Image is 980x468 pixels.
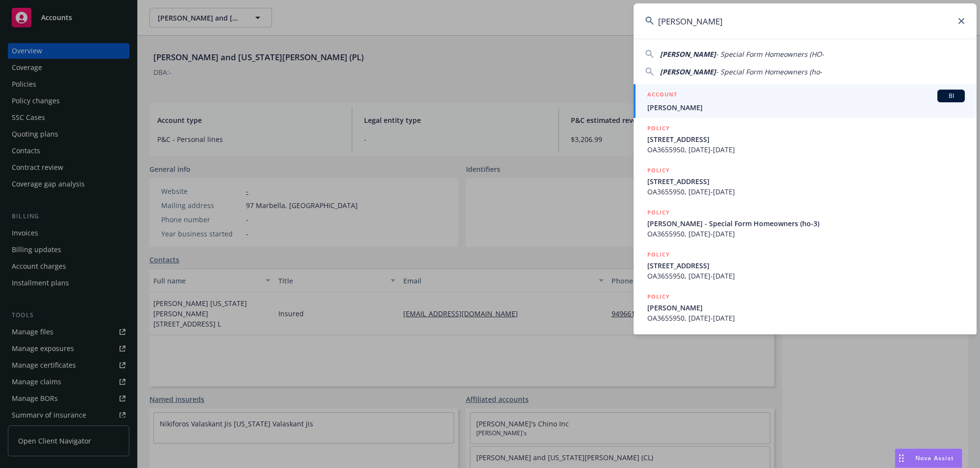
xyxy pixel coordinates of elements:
span: - Special Form Homeowners (ho- [716,67,822,76]
span: [PERSON_NAME] [660,49,716,59]
div: Drag to move [895,449,907,468]
h5: POLICY [647,250,670,259]
span: OA3655950, [DATE]-[DATE] [647,313,965,323]
h5: POLICY [647,208,670,217]
span: OA3655950, [DATE]-[DATE] [647,144,965,155]
span: OA3655950, [DATE]-[DATE] [647,229,965,239]
a: POLICY[STREET_ADDRESS]OA3655950, [DATE]-[DATE] [634,118,977,160]
span: [STREET_ADDRESS] [647,134,965,144]
span: [STREET_ADDRESS] [647,176,965,187]
a: POLICY[PERSON_NAME] - Special Form Homeowners (ho-3)OA3655950, [DATE]-[DATE] [634,202,977,244]
span: [PERSON_NAME] [647,303,965,313]
span: - Special Form Homeowners (HO- [716,49,824,59]
h5: POLICY [647,292,670,302]
h5: POLICY [647,165,670,175]
span: OA3655950, [DATE]-[DATE] [647,187,965,197]
span: [STREET_ADDRESS] [647,260,965,271]
span: BI [941,92,961,100]
h5: ACCOUNT [647,90,677,101]
a: ACCOUNTBI[PERSON_NAME] [634,84,977,118]
h5: POLICY [647,123,670,133]
a: POLICY[STREET_ADDRESS]OA3655950, [DATE]-[DATE] [634,160,977,202]
input: Search... [634,3,977,39]
a: POLICY[STREET_ADDRESS]OA3655950, [DATE]-[DATE] [634,244,977,286]
span: [PERSON_NAME] [660,67,716,76]
button: Nova Assist [895,448,962,468]
span: Nova Assist [915,454,954,462]
span: [PERSON_NAME] - Special Form Homeowners (ho-3) [647,218,965,229]
span: [PERSON_NAME] [647,102,965,113]
a: POLICY[PERSON_NAME]OA3655950, [DATE]-[DATE] [634,286,977,328]
span: OA3655950, [DATE]-[DATE] [647,271,965,281]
